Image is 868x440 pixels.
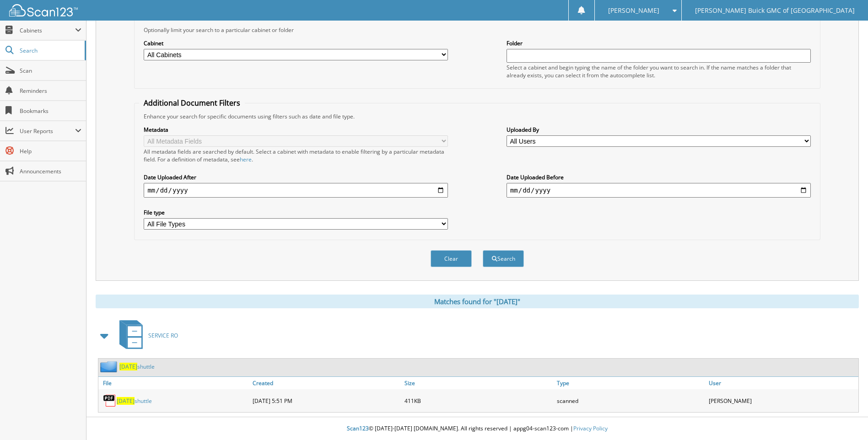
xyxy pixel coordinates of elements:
[20,67,81,75] span: Scan
[117,397,135,405] span: [DATE]
[114,317,178,354] a: SERVICE RO
[100,361,119,372] img: folder2.png
[250,392,402,410] div: [DATE] 5:51 PM
[20,27,75,34] span: Cabinets
[20,87,81,95] span: Reminders
[706,377,858,389] a: User
[20,147,81,155] span: Help
[144,209,448,216] label: File type
[695,8,855,13] span: [PERSON_NAME] Buick GMC of [GEOGRAPHIC_DATA]
[507,64,811,79] div: Select a cabinet and begin typing the name of the folder you want to search in. If the name match...
[139,98,245,108] legend: Additional Document Filters
[822,396,868,440] iframe: Chat Widget
[507,173,811,181] label: Date Uploaded Before
[20,47,80,54] span: Search
[555,377,706,389] a: Type
[144,183,448,198] input: start
[431,250,472,267] button: Clear
[9,4,78,16] img: scan123-logo-white.svg
[144,126,448,134] label: Metadata
[144,39,448,47] label: Cabinet
[144,173,448,181] label: Date Uploaded After
[86,418,868,440] div: © [DATE]-[DATE] [DOMAIN_NAME]. All rights reserved | appg04-scan123-com |
[20,167,81,175] span: Announcements
[573,424,608,432] a: Privacy Policy
[98,377,250,389] a: File
[507,126,811,134] label: Uploaded By
[347,424,369,432] span: Scan123
[119,363,155,370] a: [DATE]shuttle
[117,397,152,405] a: [DATE]shuttle
[96,295,859,308] div: Matches found for "[DATE]"
[507,183,811,198] input: end
[103,394,117,408] img: PDF.png
[139,113,815,120] div: Enhance your search for specific documents using filters such as date and file type.
[20,127,75,135] span: User Reports
[119,363,137,370] span: [DATE]
[20,107,81,115] span: Bookmarks
[507,39,811,47] label: Folder
[706,392,858,410] div: [PERSON_NAME]
[139,26,815,34] div: Optionally limit your search to a particular cabinet or folder
[250,377,402,389] a: Created
[148,332,178,339] span: SERVICE RO
[608,8,659,13] span: [PERSON_NAME]
[240,156,252,163] a: here
[483,250,524,267] button: Search
[402,392,554,410] div: 411KB
[402,377,554,389] a: Size
[555,392,706,410] div: scanned
[144,148,448,163] div: All metadata fields are searched by default. Select a cabinet with metadata to enable filtering b...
